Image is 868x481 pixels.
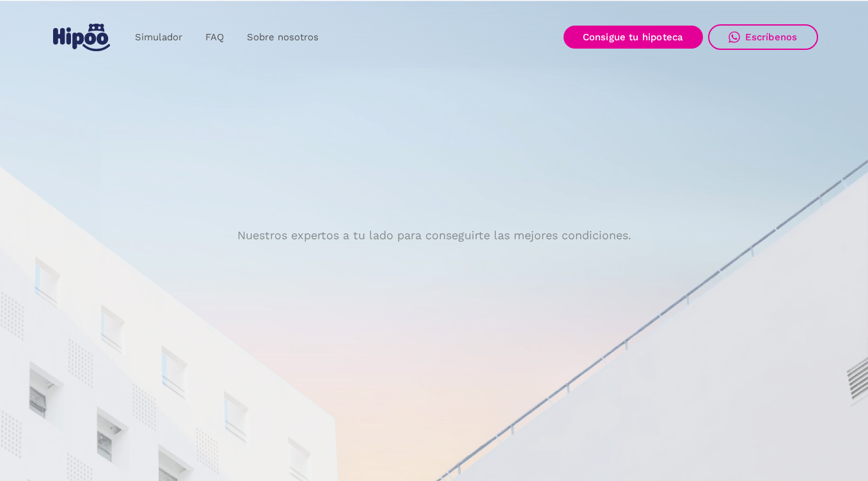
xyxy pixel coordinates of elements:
[237,230,631,240] p: Nuestros expertos a tu lado para conseguirte las mejores condiciones.
[123,25,194,50] a: Simulador
[235,25,330,50] a: Sobre nosotros
[194,25,235,50] a: FAQ
[745,31,798,43] div: Escríbenos
[51,19,113,56] a: home
[708,24,818,50] a: Escríbenos
[564,26,703,49] a: Consigue tu hipoteca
